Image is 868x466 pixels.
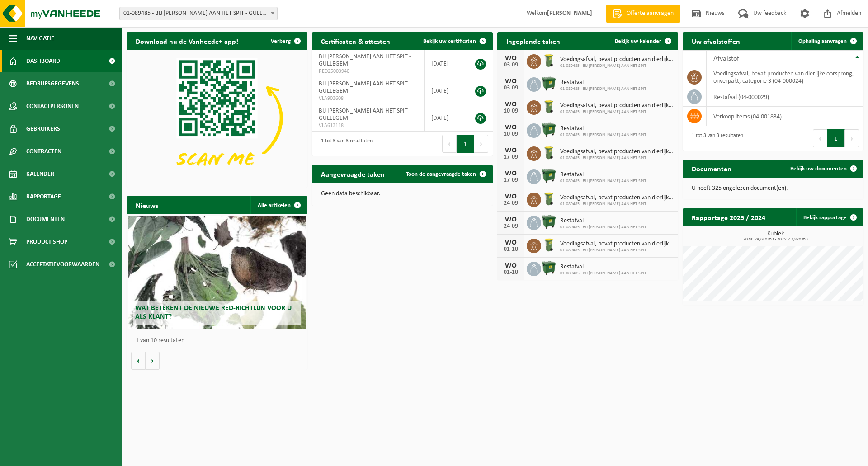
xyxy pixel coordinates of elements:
button: Next [474,135,488,153]
p: U heeft 325 ongelezen document(en). [692,185,854,192]
a: Toon de aangevraagde taken [399,165,492,183]
span: Restafval [560,217,646,225]
img: WB-1100-HPE-GN-01 [541,214,557,230]
span: Voedingsafval, bevat producten van dierlijke oorsprong, onverpakt, categorie 3 [560,240,674,248]
div: 24-09 [502,223,520,230]
img: WB-1100-HPE-GN-01 [541,168,557,184]
span: 01-089485 - BIJ [PERSON_NAME] AAN HET SPIT [560,155,674,161]
span: Wat betekent de nieuwe RED-richtlijn voor u als klant? [135,305,292,320]
span: Documenten [26,208,65,231]
span: Voedingsafval, bevat producten van dierlijke oorsprong, onverpakt, categorie 3 [560,148,674,155]
a: Offerte aanvragen [606,5,680,23]
span: Navigatie [26,27,54,50]
span: Acceptatievoorwaarden [26,253,99,276]
div: WO [502,55,520,62]
span: 01-089485 - BIJ [PERSON_NAME] AAN HET SPIT [560,271,646,276]
a: Alle artikelen [250,196,307,214]
td: [DATE] [425,104,466,132]
span: 01-089485 - BIJ [PERSON_NAME] AAN HET SPIT [560,132,646,138]
span: 01-089485 - BIJ [PERSON_NAME] AAN HET SPIT [560,225,646,230]
span: Voedingsafval, bevat producten van dierlijke oorsprong, onverpakt, categorie 3 [560,194,674,202]
span: Afvalstof [713,55,739,62]
h2: Nieuws [127,196,167,214]
img: WB-0140-HPE-GN-50 [541,237,557,253]
button: Volgende [146,352,160,370]
button: Previous [813,129,827,147]
span: Voedingsafval, bevat producten van dierlijke oorsprong, onverpakt, categorie 3 [560,56,674,63]
span: Gebruikers [26,118,60,140]
span: Contracten [26,140,61,163]
div: WO [502,170,520,177]
span: Verberg [271,38,291,44]
span: 01-089485 - BIJ IGNACE KIP AAN HET SPIT - GULLEGEM [119,7,278,20]
h2: Uw afvalstoffen [683,32,749,50]
span: 2024: 79,640 m3 - 2025: 47,820 m3 [687,237,863,242]
td: restafval (04-000029) [707,87,863,107]
h2: Rapportage 2025 / 2024 [683,208,774,226]
div: WO [502,262,520,269]
a: Bekijk uw documenten [783,160,863,178]
button: Vorige [131,352,146,370]
h2: Ingeplande taken [497,32,569,50]
span: Toon de aangevraagde taken [406,171,476,177]
a: Ophaling aanvragen [791,32,863,50]
span: Restafval [560,171,646,179]
button: Next [845,129,859,147]
span: Kalender [26,163,54,185]
span: Restafval [560,125,646,132]
div: WO [502,193,520,200]
div: WO [502,147,520,154]
img: WB-0140-HPE-GN-50 [541,145,557,160]
div: 17-09 [502,177,520,184]
div: WO [502,101,520,108]
h2: Aangevraagde taken [312,165,394,183]
span: BIJ [PERSON_NAME] AAN HET SPIT - GULLEGEM [319,80,411,94]
div: 24-09 [502,200,520,207]
span: Bekijk uw certificaten [423,38,476,44]
span: Ophaling aanvragen [798,38,847,44]
a: Bekijk uw kalender [608,32,677,50]
div: 01-10 [502,246,520,253]
img: WB-1100-HPE-GN-01 [541,260,557,276]
span: Restafval [560,79,646,86]
button: Previous [442,135,457,153]
span: 01-089485 - BIJ [PERSON_NAME] AAN HET SPIT [560,202,674,207]
span: VLA613118 [319,122,417,129]
button: 1 [457,135,474,153]
span: Bedrijfsgegevens [26,72,79,95]
span: 01-089485 - BIJ IGNACE KIP AAN HET SPIT - GULLEGEM [120,7,277,20]
h2: Download nu de Vanheede+ app! [127,32,247,50]
p: 1 van 10 resultaten [136,338,303,344]
h2: Documenten [683,160,741,177]
td: [DATE] [425,50,466,77]
div: 10-09 [502,108,520,114]
span: 01-089485 - BIJ [PERSON_NAME] AAN HET SPIT [560,86,646,92]
h2: Certificaten & attesten [312,32,399,50]
span: Bekijk uw documenten [790,166,847,172]
button: Verberg [264,32,307,50]
span: Offerte aanvragen [624,9,676,18]
img: WB-0140-HPE-GN-50 [541,99,557,114]
span: RED25003940 [319,68,417,75]
td: [DATE] [425,77,466,104]
span: 01-089485 - BIJ [PERSON_NAME] AAN HET SPIT [560,109,674,115]
span: BIJ [PERSON_NAME] AAN HET SPIT - GULLEGEM [319,53,411,67]
span: VLA903608 [319,95,417,102]
span: 01-089485 - BIJ [PERSON_NAME] AAN HET SPIT [560,179,646,184]
img: WB-0140-HPE-GN-50 [541,191,557,207]
a: Wat betekent de nieuwe RED-richtlijn voor u als klant? [128,216,306,329]
div: 10-09 [502,131,520,137]
div: 1 tot 3 van 3 resultaten [687,128,743,148]
div: WO [502,216,520,223]
div: 17-09 [502,154,520,160]
div: WO [502,239,520,246]
div: WO [502,124,520,131]
span: Dashboard [26,50,60,72]
span: Bekijk uw kalender [615,38,661,44]
img: Download de VHEPlus App [127,50,307,186]
a: Bekijk uw certificaten [416,32,492,50]
strong: [PERSON_NAME] [547,10,592,17]
p: Geen data beschikbaar. [321,191,484,197]
td: verkoop items (04-001834) [707,107,863,126]
span: Product Shop [26,231,67,253]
